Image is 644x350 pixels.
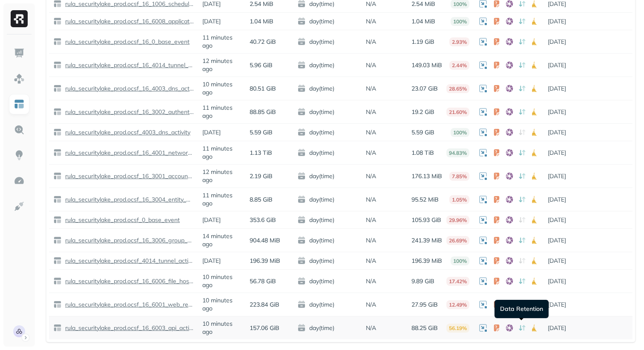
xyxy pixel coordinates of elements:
img: Dashboard [14,48,25,59]
p: 95.52 MiB [411,196,439,204]
p: 17.42% [446,277,469,286]
img: Insights [14,150,25,161]
img: table [53,128,62,137]
p: 56.19% [446,324,469,333]
a: rula_securitylake_prod.ocsf_16_3002_authentication [62,108,194,116]
img: Ryft [11,10,28,27]
p: 2.93% [449,37,469,46]
a: rula_securitylake_prod.ocsf_16_6008_application_error [62,17,194,26]
p: [DATE] [548,38,566,46]
img: table [53,236,62,245]
img: Integrations [14,201,25,212]
a: rula_securitylake_prod.ocsf_16_3004_entity_management [62,196,194,204]
a: rula_securitylake_prod.ocsf_16_4014_tunnel_activity [62,61,194,69]
span: day(time) [297,37,357,46]
p: 100% [451,128,469,137]
p: 149.03 MiB [411,61,442,69]
span: day(time) [297,216,357,224]
p: N/A [366,324,376,332]
a: rula_securitylake_prod.ocsf_16_4001_network_activity [62,149,194,157]
img: Assets [14,73,25,84]
p: 26.69% [446,236,469,245]
p: N/A [366,108,376,116]
p: 10 minutes ago [202,80,241,97]
p: N/A [366,301,376,309]
p: rula_securitylake_prod.ocsf_16_0_base_event [63,38,190,46]
p: rula_securitylake_prod.ocsf_16_3001_account_change [63,172,194,180]
p: 7.85% [449,172,469,181]
p: [DATE] [548,128,566,137]
p: [DATE] [202,216,221,224]
p: 28.65% [446,84,469,93]
p: 157.06 GiB [250,324,279,332]
p: 904.48 MiB [250,236,280,245]
span: day(time) [297,108,357,116]
p: [DATE] [548,17,566,26]
p: 19.2 GiB [411,108,434,116]
p: rula_securitylake_prod.ocsf_0_base_event [63,216,180,224]
p: rula_securitylake_prod.ocsf_4014_tunnel_activity [63,257,194,265]
p: 10 minutes ago [202,273,241,289]
p: 1.04 MiB [411,17,435,26]
a: rula_securitylake_prod.ocsf_16_6006_file_hosting [62,277,194,285]
p: [DATE] [548,85,566,93]
img: Query Explorer [14,124,25,135]
p: N/A [366,17,376,26]
p: 8.85 GiB [250,196,273,204]
p: N/A [366,61,376,69]
img: table [53,172,62,180]
p: 5.59 GiB [250,128,273,137]
img: Rula [13,325,25,337]
p: [DATE] [548,61,566,69]
a: rula_securitylake_prod.ocsf_4014_tunnel_activity [62,257,194,265]
span: day(time) [297,256,357,265]
p: 12.49% [446,300,469,309]
img: table [53,148,62,157]
img: table [53,84,62,93]
p: 29.96% [446,216,469,225]
img: table [53,277,62,285]
img: table [53,324,62,332]
img: table [53,256,62,265]
p: [DATE] [202,128,221,137]
p: N/A [366,128,376,137]
p: [DATE] [548,324,566,332]
p: [DATE] [202,17,221,26]
span: day(time) [297,324,357,332]
p: [DATE] [548,301,566,309]
img: Asset Explorer [14,99,25,110]
img: Optimization [14,175,25,186]
p: 88.25 GiB [411,324,438,332]
p: 9.89 GiB [411,277,434,285]
p: 100% [451,256,469,265]
p: rula_securitylake_prod.ocsf_16_4001_network_activity [63,149,194,157]
p: 1.04 MiB [250,17,273,26]
p: 105.93 GiB [411,216,441,224]
img: table [53,216,62,224]
p: 14 minutes ago [202,232,241,248]
span: day(time) [297,128,357,137]
p: 40.72 GiB [250,38,276,46]
p: rula_securitylake_prod.ocsf_16_6001_web_resources_activity [63,301,194,309]
img: table [53,37,62,46]
p: [DATE] [548,216,566,224]
p: 2.44% [449,61,469,70]
p: 11 minutes ago [202,104,241,120]
p: [DATE] [202,257,221,265]
p: 12 minutes ago [202,168,241,184]
a: rula_securitylake_prod.ocsf_16_6001_web_resources_activity [62,301,194,309]
img: table [53,17,62,26]
p: [DATE] [548,277,566,285]
p: 11 minutes ago [202,34,241,50]
p: rula_securitylake_prod.ocsf_16_6008_application_error [63,17,194,26]
p: N/A [366,149,376,157]
span: day(time) [297,236,357,245]
span: day(time) [297,172,357,180]
p: 223.84 GiB [250,301,279,309]
p: 88.85 GiB [250,108,276,116]
span: day(time) [297,61,357,69]
p: rula_securitylake_prod.ocsf_16_3002_authentication [63,108,194,116]
p: [DATE] [548,149,566,157]
p: 176.13 MiB [411,172,442,180]
img: table [53,61,62,69]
